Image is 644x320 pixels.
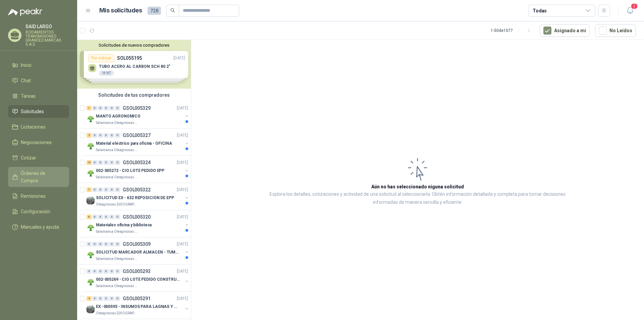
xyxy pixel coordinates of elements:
[123,187,151,192] p: GSOL005322
[8,205,69,218] a: Configuración
[92,187,97,192] div: 0
[87,104,190,126] a: 1 0 0 0 0 0 GSOL005329[DATE] Company LogoMANTO AGRONOMICOSalamanca Oleaginosas SAS
[96,202,138,207] p: Oleaginosas [GEOGRAPHIC_DATA][PERSON_NAME]
[87,115,95,123] img: Company Logo
[21,108,44,115] span: Solicitudes
[98,133,103,138] div: 0
[115,133,120,138] div: 0
[87,224,95,232] img: Company Logo
[87,142,95,150] img: Company Logo
[21,77,31,84] span: Chat
[115,296,120,301] div: 0
[123,242,151,246] p: GSOL005309
[177,187,188,193] p: [DATE]
[104,160,109,165] div: 0
[115,160,120,165] div: 0
[92,242,97,246] div: 0
[177,295,188,302] p: [DATE]
[87,196,95,204] img: Company Logo
[123,160,151,165] p: GSOL005324
[21,170,63,184] span: Órdenes de Compra
[87,215,92,219] div: 6
[540,24,590,37] button: Asignado a mi
[123,215,151,219] p: GSOL005320
[25,30,69,46] p: RODAMIENTOS TRANSMISIONES GRANDES MARCAS S.A.S
[87,267,190,289] a: 0 0 0 0 0 0 GSOL005293[DATE] Company Logo002-005269 - CIO LOTE PEDIDO CONSTRUCCIONSalamanca Oleag...
[109,242,114,246] div: 0
[624,5,636,17] button: 2
[21,154,36,162] span: Cotizar
[21,139,52,146] span: Negociaciones
[96,276,179,283] p: 002-005269 - CIO LOTE PEDIDO CONSTRUCCION
[96,195,174,201] p: SOLICITUD EX - 632 REPOSICION DE EPP
[109,269,114,274] div: 0
[123,296,151,301] p: GSOL005291
[87,305,95,313] img: Company Logo
[115,242,120,246] div: 0
[98,242,103,246] div: 0
[98,187,103,192] div: 0
[109,133,114,138] div: 0
[87,160,92,165] div: 10
[87,240,190,262] a: 0 0 0 0 0 0 GSOL005309[DATE] Company LogoSOLICITUD MARCADOR ALMACEN - TUMACOSalamanca Oleaginosas...
[8,121,69,133] a: Licitaciones
[96,222,152,228] p: Materiales oficina y biblioteca
[123,269,151,274] p: GSOL005293
[96,168,164,174] p: 002-005272 - CIO LOTE PEDIDO EPP
[96,256,138,262] p: Salamanca Oleaginosas SAS
[21,61,32,69] span: Inicio
[87,296,92,301] div: 4
[533,7,547,14] div: Todas
[8,221,69,233] a: Manuales y ayuda
[8,59,69,72] a: Inicio
[104,242,109,246] div: 0
[8,8,42,16] img: Logo peakr
[87,186,190,207] a: 7 0 0 0 0 0 GSOL005322[DATE] Company LogoSOLICITUD EX - 632 REPOSICION DE EPPOleaginosas [GEOGRAP...
[96,283,138,289] p: Salamanca Oleaginosas SAS
[92,296,97,301] div: 0
[8,151,69,164] a: Cotizar
[177,241,188,247] p: [DATE]
[21,208,50,215] span: Configuración
[92,133,97,138] div: 0
[92,160,97,165] div: 0
[8,190,69,202] a: Remisiones
[104,269,109,274] div: 0
[96,311,138,316] p: Oleaginosas [GEOGRAPHIC_DATA][PERSON_NAME]
[8,74,69,87] a: Chat
[491,25,534,36] div: 1 - 50 de 1077
[96,175,138,180] p: Salamanca Oleaginosas SAS
[109,296,114,301] div: 0
[92,106,97,110] div: 0
[177,105,188,111] p: [DATE]
[109,160,114,165] div: 0
[96,304,179,310] p: EX -000595 - INSUMOS PARA LAGNAS Y OFICINAS PLANTA
[115,215,120,219] div: 0
[87,213,190,234] a: 6 0 0 0 0 0 GSOL005320[DATE] Company LogoMateriales oficina y bibliotecaSalamanca Oleaginosas SAS
[92,269,97,274] div: 0
[21,223,59,231] span: Manuales y ayuda
[98,106,103,110] div: 0
[98,160,103,165] div: 0
[8,105,69,118] a: Solicitudes
[115,106,120,110] div: 0
[371,183,464,190] h3: Aún no has seleccionado niguna solicitud
[115,187,120,192] div: 0
[96,229,138,234] p: Salamanca Oleaginosas SAS
[92,215,97,219] div: 0
[98,215,103,219] div: 0
[177,268,188,275] p: [DATE]
[98,269,103,274] div: 0
[98,296,103,301] div: 0
[87,269,92,274] div: 0
[109,215,114,219] div: 0
[77,40,191,89] div: Solicitudes de nuevos compradoresPor cotizarSOL055195[DATE] TUBO ACERO AL CARBON SCH 80 2"18 MTPo...
[123,106,151,110] p: GSOL005329
[96,140,172,147] p: Material eléctrico para oficina - OFICINA
[148,7,161,15] span: 728
[109,106,114,110] div: 0
[87,278,95,286] img: Company Logo
[109,187,114,192] div: 0
[87,187,92,192] div: 7
[21,192,46,200] span: Remisiones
